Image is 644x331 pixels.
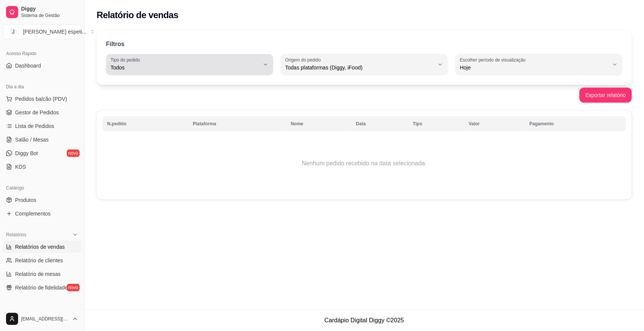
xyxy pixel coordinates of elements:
span: Diggy Bot [15,149,38,157]
button: Tipo do pedidoTodos [106,54,273,75]
span: Relatório de fidelidade [15,284,68,291]
button: [EMAIL_ADDRESS][DOMAIN_NAME] [3,310,81,328]
th: Tipo [408,116,464,131]
a: Relatório de clientes [3,254,81,266]
button: Origem do pedidoTodas plataformas (Diggy, iFood) [281,54,448,75]
div: Acesso Rápido [3,48,81,60]
span: Relatórios [6,232,26,238]
span: Dashboard [15,62,41,69]
span: Sistema de Gestão [21,12,78,18]
span: KDS [15,163,26,171]
a: KDS [3,161,81,173]
a: Relatório de mesas [3,268,81,280]
span: Complementos [15,210,51,217]
th: N.pedido [103,116,188,131]
th: Data [352,116,409,131]
span: Salão / Mesas [15,136,49,143]
span: [EMAIL_ADDRESS][DOMAIN_NAME] [21,316,69,322]
div: Gerenciar [3,303,81,315]
button: Select a team [3,24,81,39]
label: Tipo do pedido [111,57,143,63]
a: Diggy Botnovo [3,147,81,159]
a: Produtos [3,194,81,206]
span: J [9,28,17,35]
th: Plataforma [188,116,286,131]
span: Gestor de Pedidos [15,109,59,116]
span: Hoje [460,64,609,71]
p: Filtros [106,40,124,49]
span: Relatório de clientes [15,257,63,264]
div: Dia a dia [3,81,81,93]
td: Nenhum pedido recebido na data selecionada. [103,133,626,194]
span: Produtos [15,196,36,204]
button: Escolher período de visualizaçãoHoje [455,54,622,75]
a: Relatório de fidelidadenovo [3,282,81,294]
span: Todas plataformas (Diggy, iFood) [285,64,434,71]
th: Nome [286,116,352,131]
span: Relatório de mesas [15,270,61,278]
th: Valor [464,116,525,131]
a: Salão / Mesas [3,134,81,146]
span: Todos [111,64,260,71]
span: Lista de Pedidos [15,122,54,130]
label: Origem do pedido [285,57,323,63]
span: Diggy [21,6,78,12]
a: Lista de Pedidos [3,120,81,132]
footer: Cardápio Digital Diggy © 2025 [85,309,644,331]
a: Dashboard [3,60,81,72]
button: Exportar relatório [579,88,632,103]
a: Relatórios de vendas [3,241,81,253]
div: [PERSON_NAME] espeti ... [23,28,86,35]
a: Gestor de Pedidos [3,106,81,119]
h2: Relatório de vendas [97,9,178,21]
div: Catálogo [3,182,81,194]
a: DiggySistema de Gestão [3,3,81,21]
a: Complementos [3,208,81,220]
span: Relatórios de vendas [15,243,65,251]
th: Pagamento [525,116,626,131]
button: Pedidos balcão (PDV) [3,93,81,105]
span: Pedidos balcão (PDV) [15,95,67,103]
label: Escolher período de visualização [460,57,528,63]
